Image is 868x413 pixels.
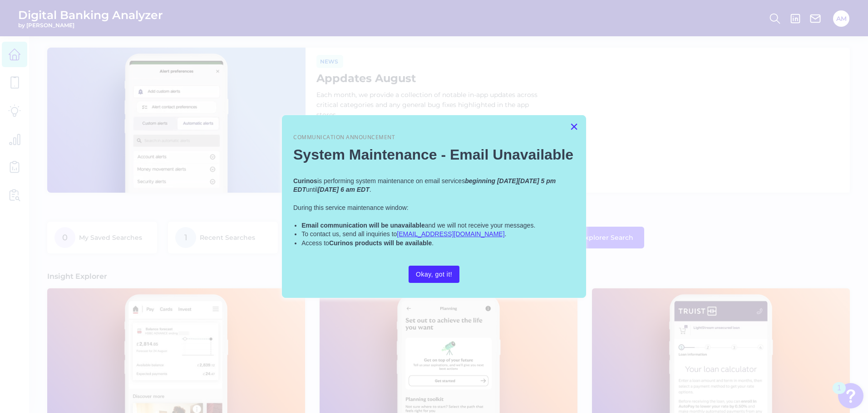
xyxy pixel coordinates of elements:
button: Okay, got it! [409,266,459,283]
em: [DATE] 6 am EDT [318,186,370,193]
span: To contact us, send all inquiries to [301,230,397,238]
span: . [370,186,371,193]
span: Access to [301,239,329,247]
button: Close [570,119,578,134]
span: . [432,239,434,247]
a: [EMAIL_ADDRESS][DOMAIN_NAME] [397,230,504,238]
strong: Curinos products will be available [329,239,432,247]
span: and we will not receive your messages. [425,222,536,229]
p: Communication Announcement [293,134,575,141]
h2: System Maintenance - Email Unavailable [293,146,575,163]
span: . [505,230,507,238]
span: is performing system maintenance on email services [317,177,465,185]
strong: Email communication will be unavailable [301,222,425,229]
p: During this service maintenance window: [293,204,575,213]
span: until [306,186,318,193]
strong: Curinos [293,177,317,185]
